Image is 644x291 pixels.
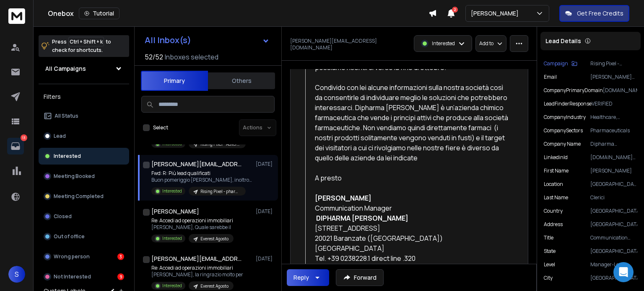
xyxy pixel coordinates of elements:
button: All Campaigns [39,60,129,77]
p: Clerici [590,194,637,201]
div: Onebox [48,8,428,19]
div: Open Intercom Messenger [613,262,634,282]
h3: Filters [39,91,129,103]
span: Ctrl + Shift + k [68,37,104,46]
p: Get Free Credits [577,9,623,18]
p: Rising Pixel - pharma [590,60,637,67]
p: linkedinId [544,154,568,161]
p: Manager-Level [590,261,637,268]
h1: [PERSON_NAME] [151,207,199,216]
p: Dipharma [PERSON_NAME] [590,141,637,147]
p: [GEOGRAPHIC_DATA] [590,221,637,228]
p: Everest Agosto [200,236,229,242]
p: city [544,275,553,281]
p: title [544,234,553,241]
div: 3 [117,253,124,260]
p: Pharmaceuticals [590,127,637,134]
p: Communication Manager [590,234,637,241]
p: Email [544,74,557,80]
button: Interested [39,148,129,165]
p: Closed [54,213,72,220]
p: Meeting Completed [54,193,104,200]
p: Last Name [544,194,568,201]
span: Communication Manager [STREET_ADDRESS] [315,203,408,233]
span: Condivido con lei alcune informazioni sulla nostra società così da consentirle di individuare meg... [315,83,509,162]
button: All Status [39,108,129,124]
p: leadFinderResponse [544,100,592,107]
span: [PERSON_NAME] [315,193,371,203]
p: [DOMAIN_NAME] [603,87,637,94]
p: country [544,208,563,214]
div: 9 [117,273,124,280]
p: Wrong person [54,253,90,260]
p: [PERSON_NAME][EMAIL_ADDRESS][DOMAIN_NAME] [290,38,407,51]
p: Company Name [544,141,581,147]
button: Get Free Credits [559,5,629,22]
p: Healthcare, Pharmaceuticals, & Biotech [590,114,637,121]
p: [DATE] [256,255,275,262]
p: All Status [55,113,78,119]
p: First Name [544,167,569,174]
button: Meeting Booked [39,168,129,185]
p: [DATE] [256,161,275,167]
button: Primary [141,71,208,91]
p: [GEOGRAPHIC_DATA] [590,248,637,255]
p: Lead [54,133,66,139]
button: Tutorial [79,8,119,19]
p: [DATE] [256,208,275,215]
p: companyPrimaryDomain [544,87,603,94]
p: [PERSON_NAME][EMAIL_ADDRESS][DOMAIN_NAME] [590,74,637,80]
p: Interested [54,153,81,160]
button: Forward [336,269,384,286]
span: A presto [315,173,342,183]
p: [PERSON_NAME], Quale sarebbe il [151,224,234,231]
button: Reply [287,269,329,286]
span: 52 / 52 [145,52,163,62]
p: [PERSON_NAME] [471,9,522,18]
strong: DIPHARMA [PERSON_NAME] [316,214,408,223]
h1: [PERSON_NAME][EMAIL_ADDRESS][DOMAIN_NAME] [151,160,244,168]
button: Not Interested9 [39,268,129,285]
p: Rising Pixel - Advergames / Playable Ads [200,141,241,147]
button: Closed [39,208,129,225]
p: [DOMAIN_NAME][URL] [590,154,637,161]
p: level [544,261,555,268]
h1: [PERSON_NAME][EMAIL_ADDRESS][DOMAIN_NAME] [151,255,244,263]
button: Wrong person3 [39,248,129,265]
span: 2 [452,7,458,13]
p: companyIndustry [544,114,586,121]
div: Reply [293,273,309,282]
p: Interested [162,283,182,289]
p: companySectors [544,127,583,134]
p: Fwd: R: Più lead qualificati [151,170,252,177]
p: state [544,248,556,255]
p: Everest Agosto [200,283,229,289]
p: [PERSON_NAME], la ringrazio molto per [151,271,243,278]
button: Lead [39,128,129,144]
button: Others [208,72,275,90]
p: Not Interested [54,273,91,280]
h3: Inboxes selected [165,52,218,62]
h1: All Inbox(s) [145,36,191,44]
p: Out of office [54,233,85,240]
p: [PERSON_NAME] [590,167,637,174]
p: Add to [479,40,493,47]
p: [GEOGRAPHIC_DATA], [GEOGRAPHIC_DATA], [GEOGRAPHIC_DATA] [590,181,637,188]
p: address [544,221,563,228]
button: All Inbox(s) [138,32,276,49]
p: Interested [162,188,182,194]
p: Interested [162,235,182,242]
button: Meeting Completed [39,188,129,205]
p: Lead Details [545,37,581,45]
p: Press to check for shortcuts. [52,38,111,54]
button: Out of office [39,228,129,245]
p: Interested [432,40,455,47]
button: S [8,266,25,283]
p: [GEOGRAPHIC_DATA] [590,275,637,281]
p: 13 [21,134,27,141]
p: location [544,181,563,188]
span: 20021 Baranzate ([GEOGRAPHIC_DATA]) [GEOGRAPHIC_DATA] Tel. +39 0238228.1 direct line .320 [315,234,444,263]
p: VERIFIED [592,100,637,107]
